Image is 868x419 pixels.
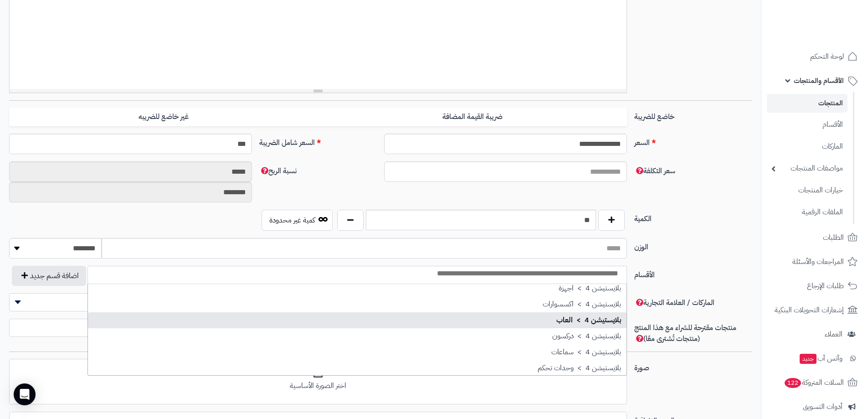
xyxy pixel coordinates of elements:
span: طلبات الإرجاع [807,279,844,292]
span: 122 [785,378,801,388]
span: نسبة الربح [259,166,297,176]
a: المنتجات [767,94,847,113]
li: بلايستيشن 4 > اكسسوارات [88,296,627,312]
span: لوحة التحكم [810,50,844,63]
a: أدوات التسويق [767,396,863,418]
a: الملفات الرقمية [767,202,847,222]
span: الأقسام والمنتجات [794,74,844,87]
label: السعر شامل الضريبة [256,134,380,148]
a: المراجعات والأسئلة [767,251,863,273]
a: الطلبات [767,227,863,248]
a: مواصفات المنتجات [767,159,847,178]
a: خيارات المنتجات [767,181,847,200]
label: ضريبة القيمة المضافة [318,108,627,126]
a: إشعارات التحويلات البنكية [767,299,863,321]
span: إشعارات التحويلات البنكية [775,304,844,316]
label: غير خاضع للضريبه [9,108,318,126]
span: المراجعات والأسئلة [792,255,844,268]
a: العملاء [767,323,863,345]
li: بلايستيشن 4 > سماعات [88,344,627,360]
a: طلبات الإرجاع [767,275,863,297]
a: السلات المتروكة122 [767,372,863,393]
li: بلايستيشن 4 > دركسون [88,328,627,344]
span: سعر التكلفة [634,166,675,176]
a: وآتس آبجديد [767,347,863,369]
span: منتجات مقترحة للشراء مع هذا المنتج (منتجات تُشترى معًا) [634,322,736,344]
a: لوحة التحكم [767,46,863,67]
span: جديد [800,354,817,364]
span: وآتس آب [799,352,842,365]
a: الأقسام [767,115,847,134]
li: بلايستيشن 4 > اجهزة [88,280,627,296]
label: الأقسام [631,266,755,280]
label: الوزن [631,238,755,253]
label: الكمية [631,210,755,224]
button: اضافة قسم جديد [12,266,86,286]
a: الماركات [767,137,847,156]
span: الطلبات [823,231,844,244]
li: بلايستيشن 4 > العاب [88,312,627,328]
span: السلات المتروكة [784,376,844,389]
li: بلايستيشن 4 > وحدات تحكم [88,360,627,376]
span: الماركات / العلامة التجارية [634,297,714,308]
label: السعر [631,134,755,148]
span: العملاء [825,328,842,341]
label: صورة [631,359,755,373]
div: Open Intercom Messenger [14,383,36,405]
label: خاضع للضريبة [631,108,755,122]
span: أدوات التسويق [803,400,842,413]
